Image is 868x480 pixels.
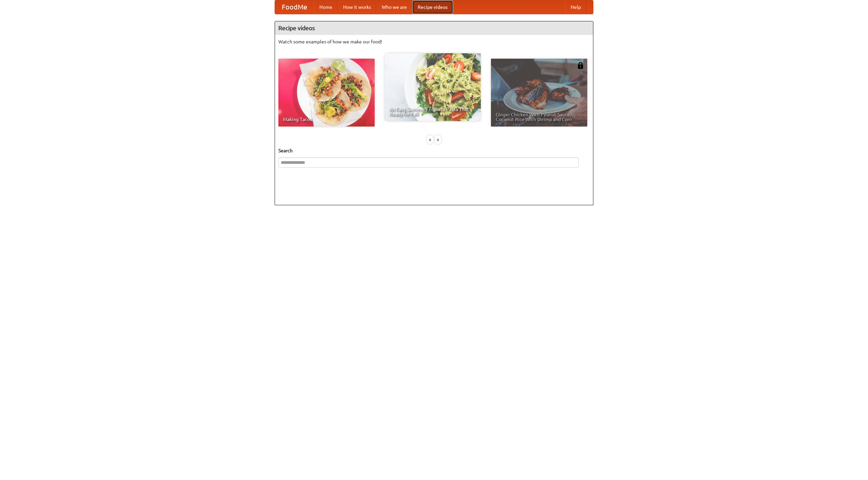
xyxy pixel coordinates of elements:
a: How it works [338,0,376,14]
p: Watch some examples of how we make our food! [278,38,590,45]
img: 483408.png [577,62,584,69]
div: « [427,135,433,144]
h4: Recipe videos [275,21,593,35]
a: Recipe videos [412,0,453,14]
a: An Easy, Summery Tomato Pasta That's Ready for Fall [384,53,481,121]
div: » [435,135,441,144]
a: FoodMe [275,0,314,14]
a: Help [565,0,586,14]
a: Home [314,0,338,14]
a: Who we are [376,0,412,14]
a: Making Tacos [278,59,375,127]
span: Making Tacos [283,117,370,122]
h5: Search [278,147,590,154]
span: An Easy, Summery Tomato Pasta That's Ready for Fall [389,107,476,116]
